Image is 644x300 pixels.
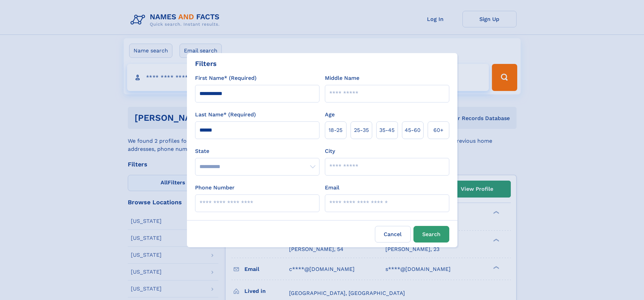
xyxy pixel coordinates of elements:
[195,147,319,155] label: State
[325,111,335,119] label: Age
[195,59,217,69] div: Filters
[433,126,444,134] span: 60+
[375,226,411,243] label: Cancel
[413,226,449,243] button: Search
[329,126,342,134] span: 18‑25
[405,126,421,134] span: 45‑60
[325,147,335,155] label: City
[354,126,369,134] span: 25‑35
[195,74,257,82] label: First Name* (Required)
[379,126,395,134] span: 35‑45
[195,111,256,119] label: Last Name* (Required)
[325,74,359,82] label: Middle Name
[195,184,235,192] label: Phone Number
[325,184,339,192] label: Email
